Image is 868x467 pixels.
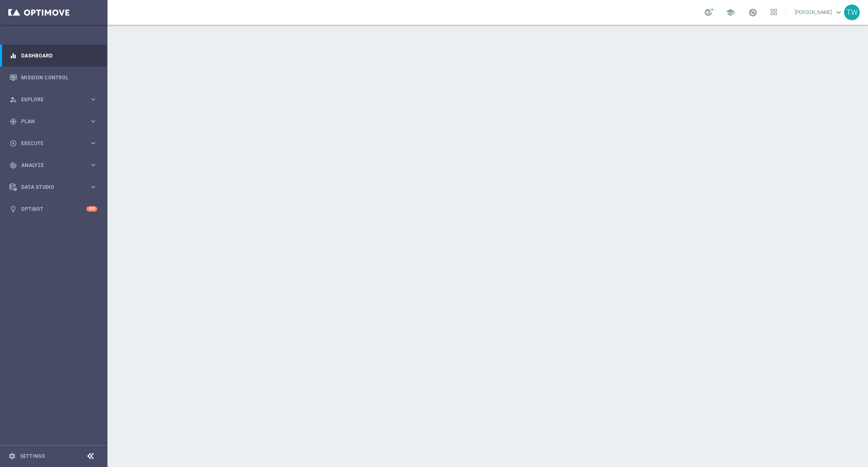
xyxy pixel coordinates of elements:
button: lightbulb Optibot +10 [9,206,98,212]
a: [PERSON_NAME]keyboard_arrow_down [794,6,844,19]
i: track_changes [10,162,17,169]
button: equalizer Dashboard [9,52,98,59]
span: Plan [21,119,89,124]
div: Dashboard [10,45,97,67]
span: school [726,8,735,17]
div: Execute [10,140,89,147]
i: person_search [10,96,17,103]
i: settings [8,453,16,460]
div: Data Studio [10,183,89,191]
a: Mission Control [21,67,97,88]
div: Plan [10,118,89,125]
button: person_search Explore keyboard_arrow_right [9,96,98,103]
i: keyboard_arrow_right [89,139,97,147]
div: Optibot [10,198,97,220]
div: TW [844,5,860,20]
i: lightbulb [10,205,17,213]
div: Mission Control [10,67,97,88]
span: Execute [21,141,89,146]
span: Explore [21,97,89,102]
a: Settings [20,454,45,459]
i: keyboard_arrow_right [89,161,97,169]
i: play_circle_outline [10,140,17,147]
div: Explore [10,96,89,103]
i: equalizer [10,52,17,60]
button: Data Studio keyboard_arrow_right [9,184,98,191]
button: Mission Control [9,74,98,81]
a: Dashboard [21,45,97,67]
button: play_circle_outline Execute keyboard_arrow_right [9,140,98,147]
div: +10 [86,206,97,212]
i: keyboard_arrow_right [89,95,97,103]
div: Analyze [10,162,89,169]
span: Data Studio [21,185,89,190]
button: gps_fixed Plan keyboard_arrow_right [9,118,98,125]
span: Analyze [21,163,89,168]
button: track_changes Analyze keyboard_arrow_right [9,162,98,169]
i: keyboard_arrow_right [89,117,97,125]
i: keyboard_arrow_right [89,183,97,191]
span: keyboard_arrow_down [834,8,843,17]
i: gps_fixed [10,118,17,125]
a: Optibot [21,198,86,220]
